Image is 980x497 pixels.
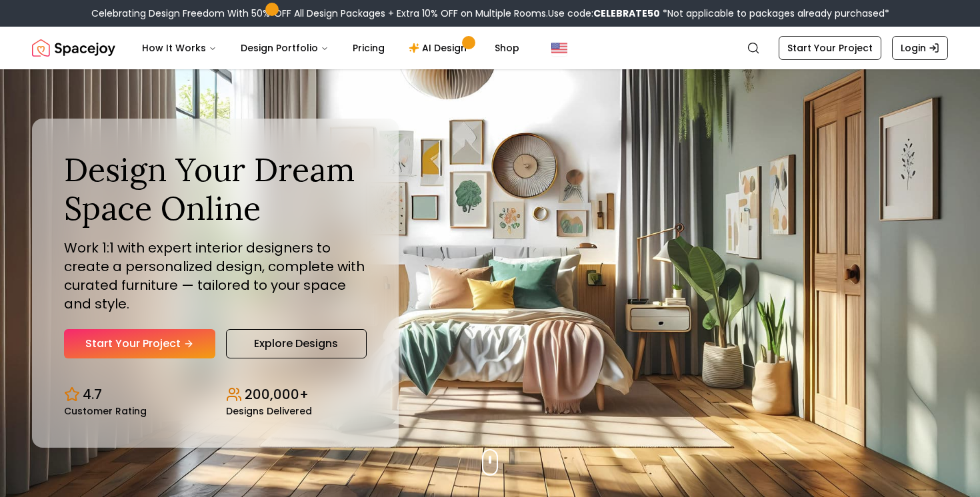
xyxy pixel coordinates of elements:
nav: Main [131,35,530,61]
a: AI Design [398,35,481,61]
b: CELEBRATE50 [593,7,660,20]
a: Shop [484,35,530,61]
button: How It Works [131,35,227,61]
small: Designs Delivered [226,406,312,416]
a: Spacejoy [32,35,115,61]
a: Start Your Project [779,36,881,60]
img: Spacejoy Logo [32,35,115,61]
a: Login [892,36,948,60]
span: Use code: [548,7,660,20]
small: Customer Rating [64,406,147,416]
span: *Not applicable to packages already purchased* [660,7,889,20]
button: Design Portfolio [230,35,339,61]
div: Celebrating Design Freedom With 50% OFF All Design Packages + Extra 10% OFF on Multiple Rooms. [91,7,889,20]
nav: Global [32,27,948,69]
a: Start Your Project [64,329,215,358]
p: Work 1:1 with expert interior designers to create a personalized design, complete with curated fu... [64,239,367,313]
h1: Design Your Dream Space Online [64,151,367,227]
img: United States [551,40,567,56]
p: 200,000+ [245,385,309,404]
div: Design stats [64,374,367,416]
a: Explore Designs [226,329,367,358]
a: Pricing [342,35,395,61]
p: 4.7 [83,385,102,404]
